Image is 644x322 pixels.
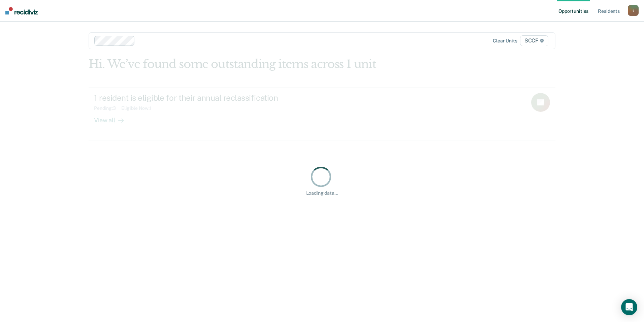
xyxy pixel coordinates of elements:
div: Clear units [493,38,517,44]
div: Open Intercom Messenger [621,299,637,315]
img: Recidiviz [5,7,38,14]
button: t [628,5,639,16]
span: SCCF [520,35,548,46]
div: Loading data... [306,190,338,196]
